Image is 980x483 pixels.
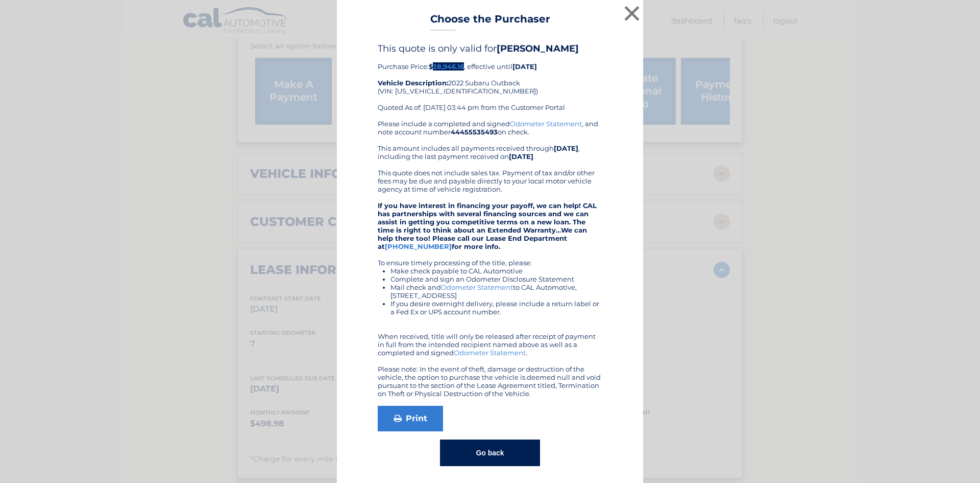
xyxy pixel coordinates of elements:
li: If you desire overnight delivery, please include a return label or a Fed Ex or UPS account number. [390,300,602,316]
h3: Choose the Purchaser [430,13,550,31]
strong: Vehicle Description: [378,79,448,87]
a: Odometer Statement [510,120,582,128]
b: [DATE] [512,62,537,71]
b: [PERSON_NAME] [497,43,579,54]
a: Odometer Statement [441,283,513,291]
h4: This quote is only valid for [378,43,602,54]
strong: If you have interest in financing your payoff, we can help! CAL has partnerships with several fin... [378,201,597,250]
a: [PHONE_NUMBER] [385,242,452,250]
a: Odometer Statement [454,349,526,357]
li: Mail check and to CAL Automotive, [STREET_ADDRESS] [390,283,602,300]
button: × [622,3,642,24]
div: Please include a completed and signed , and note account number on check. This amount includes al... [378,120,602,398]
li: Make check payable to CAL Automotive [390,267,602,275]
b: [DATE] [509,152,533,160]
b: $28,946.16 [429,62,464,71]
a: Print [378,406,443,431]
li: Complete and sign an Odometer Disclosure Statement [390,275,602,283]
b: [DATE] [554,144,578,152]
b: 44455535493 [451,128,498,136]
div: Purchase Price: , effective until 2022 Subaru Outback (VIN: [US_VEHICLE_IDENTIFICATION_NUMBER]) Q... [378,43,602,120]
button: Go back [440,440,540,466]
